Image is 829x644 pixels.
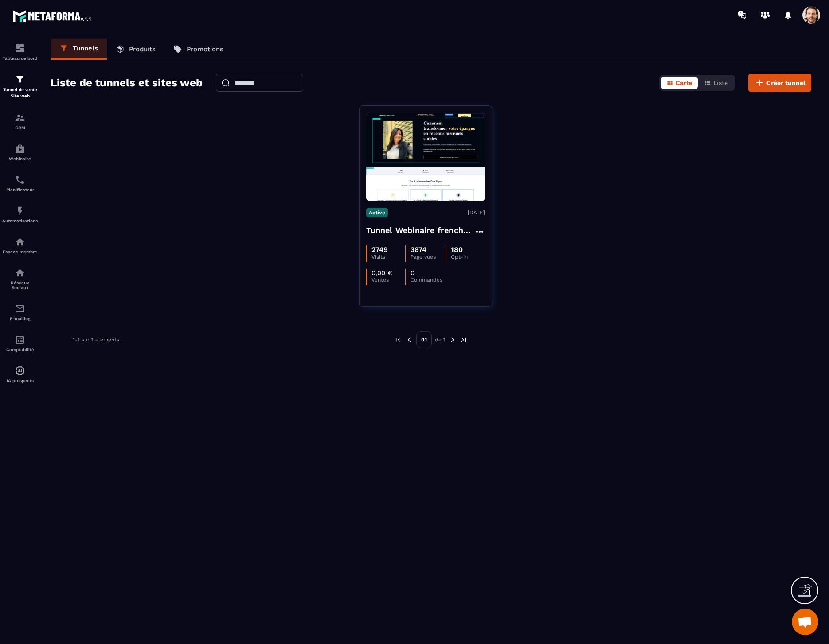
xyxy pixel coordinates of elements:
[468,209,485,216] p: [DATE]
[15,175,25,185] img: scheduler
[2,125,38,130] p: CRM
[164,39,232,60] a: Promotions
[15,74,25,85] img: formation
[2,137,38,168] a: automationsautomationsWebinaire
[2,87,38,99] p: Tunnel de vente Site web
[366,113,485,201] img: image
[2,156,38,161] p: Webinaire
[2,106,38,137] a: formationformationCRM
[2,218,38,223] p: Automatisations
[792,609,818,635] div: Open chat
[107,39,164,60] a: Produits
[394,336,402,344] img: prev
[411,269,414,277] p: 0
[366,208,388,217] p: Active
[2,230,38,261] a: automationsautomationsEspace membre
[405,336,413,344] img: prev
[2,280,38,290] p: Réseaux Sociaux
[2,347,38,352] p: Comptabilité
[2,36,38,67] a: formationformationTableau de bord
[2,328,38,359] a: accountantaccountantComptabilité
[371,269,392,277] p: 0,00 €
[129,45,156,53] p: Produits
[73,44,98,52] p: Tunnels
[15,237,25,247] img: automations
[2,67,38,106] a: formationformationTunnel de vente Site web
[713,79,728,86] span: Liste
[15,144,25,154] img: automations
[371,277,405,283] p: Ventes
[2,168,38,199] a: schedulerschedulerPlanificateur
[451,254,485,260] p: Opt-in
[416,331,432,348] p: 01
[2,261,38,297] a: social-networksocial-networkRéseaux Sociaux
[51,39,107,60] a: Tunnels
[15,113,25,123] img: formation
[15,365,25,376] img: automations
[2,249,38,254] p: Espace membre
[2,187,38,192] p: Planificateur
[15,268,25,278] img: social-network
[371,245,388,254] p: 2749
[73,337,119,343] p: 1-1 sur 1 éléments
[15,334,25,345] img: accountant
[371,254,405,260] p: Visits
[435,336,446,343] p: de 1
[2,199,38,230] a: automationsautomationsAutomatisations
[15,303,25,314] img: email
[15,206,25,216] img: automations
[676,79,692,86] span: Carte
[2,56,38,61] p: Tableau de bord
[449,336,457,344] img: next
[2,316,38,321] p: E-mailing
[187,45,223,53] p: Promotions
[15,43,25,54] img: formation
[2,297,38,328] a: emailemailE-mailing
[460,336,468,344] img: next
[12,8,92,24] img: logo
[366,224,474,237] h4: Tunnel Webinaire frenchy partners
[661,77,698,89] button: Carte
[411,254,446,260] p: Page vues
[411,245,426,254] p: 3874
[2,378,38,383] p: IA prospects
[411,277,444,283] p: Commandes
[451,245,463,254] p: 180
[748,74,811,92] button: Créer tunnel
[699,77,733,89] button: Liste
[51,74,203,92] h2: Liste de tunnels et sites web
[766,78,806,87] span: Créer tunnel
